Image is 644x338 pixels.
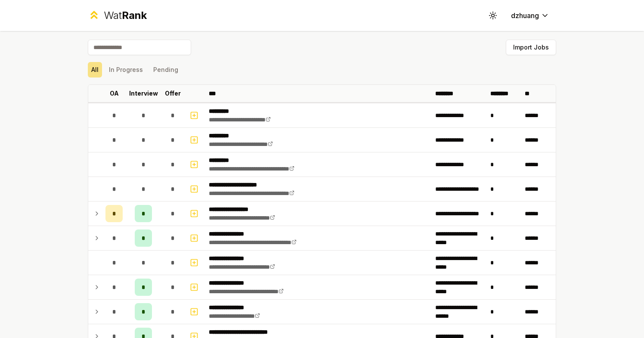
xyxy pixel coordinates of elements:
[506,40,556,55] button: Import Jobs
[150,62,182,78] button: Pending
[88,62,102,78] button: All
[88,9,147,22] a: WatRank
[129,89,158,98] p: Interview
[105,62,146,78] button: In Progress
[504,8,556,23] button: dzhuang
[511,10,539,21] span: dzhuang
[165,89,181,98] p: Offer
[122,9,147,22] span: Rank
[104,9,147,22] div: Wat
[110,89,119,98] p: OA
